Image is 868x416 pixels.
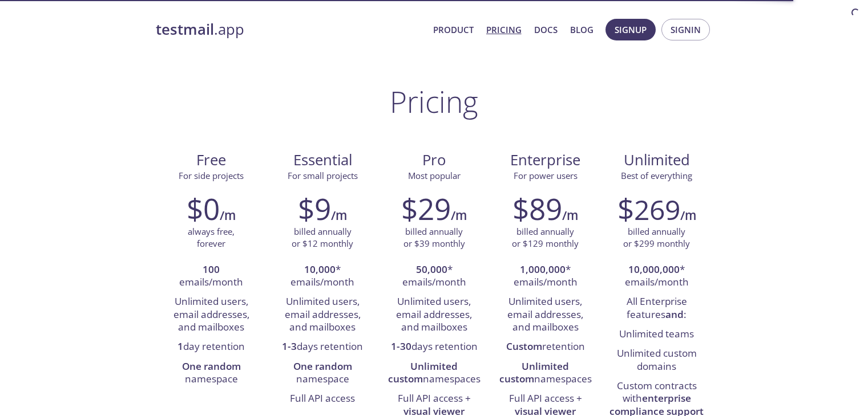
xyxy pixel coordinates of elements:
[387,357,481,390] li: namespaces
[623,226,690,250] p: billed annually or $299 monthly
[188,226,235,250] p: always free, forever
[609,325,704,344] li: Unlimited teams
[304,263,336,276] strong: 10,000
[498,337,592,357] li: retention
[570,22,594,37] a: Blog
[276,260,370,293] li: * emails/month
[534,22,558,37] a: Docs
[276,357,370,390] li: namespace
[387,292,481,337] li: Unlimited users, email addresses, and mailboxes
[499,360,570,385] strong: Unlimited custom
[156,19,214,39] strong: testmail
[451,206,467,225] h6: /m
[609,292,704,325] li: All Enterprise features :
[609,344,704,377] li: Unlimited custom domains
[506,340,542,353] strong: Custom
[293,360,352,373] strong: One random
[276,389,370,409] li: Full API access
[298,191,331,226] h2: $9
[403,226,465,250] p: billed annually or $39 monthly
[621,170,692,181] span: Best of everything
[391,340,411,353] strong: 1-30
[288,170,358,181] span: For small projects
[609,260,704,293] li: * emails/month
[387,260,481,293] li: * emails/month
[292,226,353,250] p: billed annually or $12 monthly
[498,292,592,337] li: Unlimited users, email addresses, and mailboxes
[486,22,522,37] a: Pricing
[562,206,578,225] h6: /m
[179,170,244,181] span: For side projects
[276,337,370,357] li: days retention
[401,191,451,226] h2: $29
[617,191,680,226] h2: $
[165,150,258,170] span: Free
[220,206,236,225] h6: /m
[615,22,647,37] span: Signup
[628,263,680,276] strong: 10,000,000
[499,150,592,170] span: Enterprise
[661,19,710,40] button: Signin
[520,263,566,276] strong: 1,000,000
[605,19,656,40] button: Signup
[164,260,259,293] li: emails/month
[388,360,458,385] strong: Unlimited custom
[624,150,690,170] span: Unlimited
[331,206,347,225] h6: /m
[498,260,592,293] li: * emails/month
[276,150,369,170] span: Essential
[164,357,259,390] li: namespace
[156,20,424,39] a: testmail.app
[387,337,481,357] li: days retention
[387,150,481,170] span: Pro
[390,84,478,119] h1: Pricing
[276,292,370,337] li: Unlimited users, email addresses, and mailboxes
[164,292,259,337] li: Unlimited users, email addresses, and mailboxes
[177,340,183,353] strong: 1
[498,357,592,390] li: namespaces
[512,226,579,250] p: billed annually or $129 monthly
[182,360,241,373] strong: One random
[680,206,696,225] h6: /m
[512,191,562,226] h2: $89
[671,22,701,37] span: Signin
[514,170,578,181] span: For power users
[187,191,220,226] h2: $0
[416,263,447,276] strong: 50,000
[282,340,297,353] strong: 1-3
[164,337,259,357] li: day retention
[203,263,220,276] strong: 100
[408,170,461,181] span: Most popular
[433,22,474,37] a: Product
[634,191,680,228] span: 269
[665,308,684,321] strong: and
